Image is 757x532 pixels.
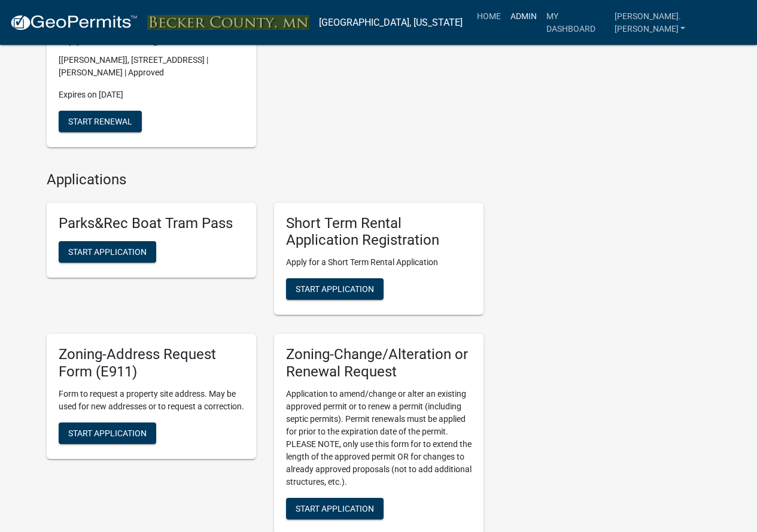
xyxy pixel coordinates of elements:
button: Start Application [286,278,384,300]
a: Home [472,5,506,28]
p: [[PERSON_NAME]], [STREET_ADDRESS] | [PERSON_NAME] | Approved [59,54,244,79]
button: Start Application [59,422,156,444]
span: Start Application [68,247,147,257]
h5: Short Term Rental Application Registration [286,215,472,250]
a: Admin [506,5,542,28]
a: My Dashboard [542,5,610,40]
span: Start Application [68,428,147,437]
span: Start Application [296,503,374,513]
p: Apply for a Short Term Rental Application [286,256,472,269]
h5: Zoning-Change/Alteration or Renewal Request [286,346,472,381]
a: [GEOGRAPHIC_DATA], [US_STATE] [319,13,463,33]
p: Application to amend/change or alter an existing approved permit or to renew a permit (including ... [286,388,472,488]
span: Start Renewal [68,116,132,126]
p: Form to request a property site address. May be used for new addresses or to request a correction. [59,388,244,413]
span: Start Application [296,284,374,294]
p: Expires on [DATE] [59,89,244,101]
button: Start Renewal [59,111,142,132]
h4: Applications [47,171,484,189]
a: [PERSON_NAME].[PERSON_NAME] [610,5,747,40]
button: Start Application [286,498,384,519]
h5: Parks&Rec Boat Tram Pass [59,215,244,232]
h5: Zoning-Address Request Form (E911) [59,346,244,381]
img: Becker County, Minnesota [147,15,309,31]
button: Start Application [59,241,156,263]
